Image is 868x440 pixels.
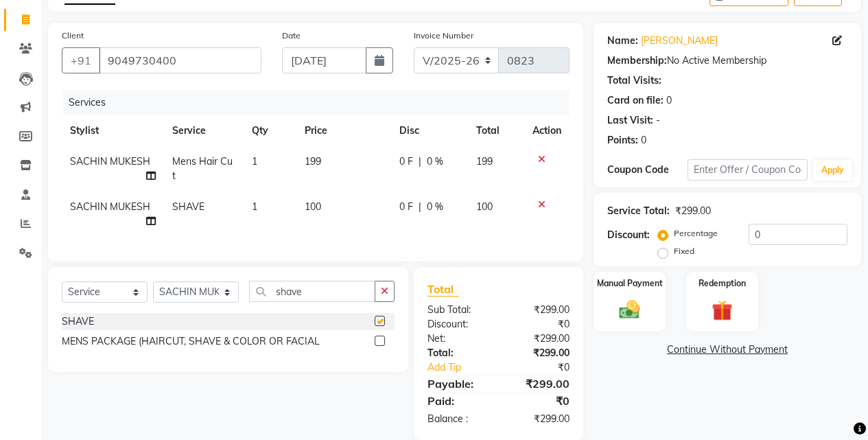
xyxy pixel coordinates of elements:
[597,277,663,290] label: Manual Payment
[417,346,499,360] div: Total:
[427,282,459,297] span: Total
[468,115,524,146] th: Total
[699,277,746,290] label: Redemption
[417,412,499,426] div: Balance :
[399,154,413,169] span: 0 F
[476,155,493,167] span: 199
[674,227,718,240] label: Percentage
[498,332,580,346] div: ₹299.00
[705,298,739,323] img: _gift.svg
[607,54,847,68] div: No Active Membership
[607,73,661,88] div: Total Visits:
[607,54,667,68] div: Membership:
[498,303,580,317] div: ₹299.00
[419,200,421,214] span: |
[99,47,261,73] input: Search by Name/Mobile/Email/Code
[417,317,499,332] div: Discount:
[498,375,580,392] div: ₹299.00
[675,204,711,218] div: ₹299.00
[62,30,84,42] label: Client
[296,115,390,146] th: Price
[417,332,499,346] div: Net:
[252,155,257,167] span: 1
[498,317,580,332] div: ₹0
[305,200,321,213] span: 100
[524,115,570,146] th: Action
[417,375,499,392] div: Payable:
[391,115,468,146] th: Disc
[70,200,150,213] span: SACHIN MUKESH
[164,115,244,146] th: Service
[607,204,670,218] div: Service Total:
[252,200,257,213] span: 1
[244,115,296,146] th: Qty
[641,34,718,48] a: [PERSON_NAME]
[70,155,150,167] span: SACHIN MUKESH
[607,228,650,242] div: Discount:
[607,93,664,108] div: Card on file:
[656,113,660,128] div: -
[498,393,580,409] div: ₹0
[172,200,204,213] span: SHAVE
[498,412,580,426] div: ₹299.00
[62,47,100,73] button: +91
[62,314,94,329] div: SHAVE
[607,113,653,128] div: Last Visit:
[498,346,580,360] div: ₹299.00
[666,93,672,108] div: 0
[417,393,499,409] div: Paid:
[414,30,473,42] label: Invoice Number
[607,163,688,177] div: Coupon Code
[63,90,580,115] div: Services
[417,360,512,375] a: Add Tip
[172,155,233,182] span: Mens Hair Cut
[674,245,694,257] label: Fixed
[282,30,301,42] label: Date
[813,160,852,181] button: Apply
[476,200,493,213] span: 100
[607,133,638,148] div: Points:
[512,360,580,375] div: ₹0
[399,200,413,214] span: 0 F
[62,334,320,349] div: MENS PACKAGE (HAIRCUT, SHAVE & COLOR OR FACIAL
[427,154,443,169] span: 0 %
[641,133,646,148] div: 0
[249,281,375,302] input: Search or Scan
[305,155,321,167] span: 199
[596,343,858,357] a: Continue Without Payment
[417,303,499,317] div: Sub Total:
[607,34,638,48] div: Name:
[613,298,646,322] img: _cash.svg
[419,154,421,169] span: |
[427,200,443,214] span: 0 %
[62,115,164,146] th: Stylist
[688,159,808,181] input: Enter Offer / Coupon Code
